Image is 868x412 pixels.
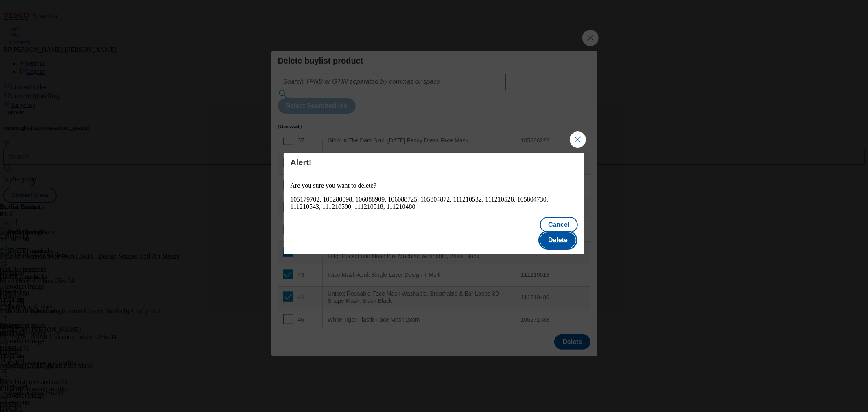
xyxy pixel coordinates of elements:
[290,196,577,210] div: 105179702, 105280098, 106088909, 106088725, 105804872, 111210532, 111210528, 105804730, 111210543...
[540,232,576,248] button: Delete
[284,153,584,254] div: Modal
[290,182,577,189] p: Are you sure you want to delete?
[540,217,577,232] button: Cancel
[570,131,586,148] button: Close Modal
[290,158,577,167] h4: Alert!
